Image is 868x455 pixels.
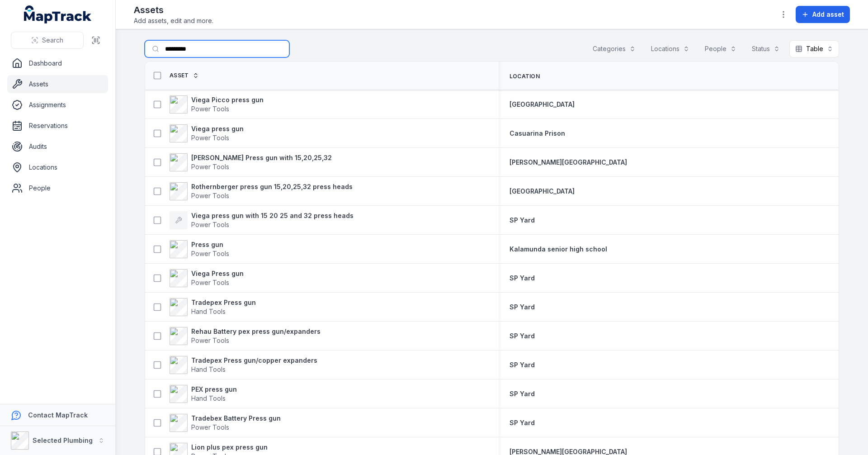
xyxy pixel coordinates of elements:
[191,279,229,286] span: Power Tools
[191,163,229,171] span: Power Tools
[812,10,844,19] span: Add asset
[191,423,229,431] span: Power Tools
[509,216,535,224] span: SP Yard
[7,96,108,114] a: Assignments
[170,72,189,79] span: Asset
[134,16,213,25] span: Add assets, edit and more.
[170,385,237,403] a: PEX press gunHand Tools
[191,221,229,228] span: Power Tools
[191,192,229,199] span: Power Tools
[191,443,268,452] strong: Lion plus pex press gun
[191,356,317,365] strong: Tradepex Press gun/copper expanders
[170,356,317,374] a: Tradepex Press gun/copper expandersHand Tools
[509,418,535,427] a: SP Yard
[7,75,108,93] a: Assets
[509,129,565,137] span: Casuarina Prison
[191,124,244,133] strong: Viega press gun
[191,414,281,423] strong: Tradebex Battery Press gun
[191,269,244,278] strong: Viega Press gun
[191,298,256,307] strong: Tradepex Press gun
[191,250,229,257] span: Power Tools
[170,327,321,345] a: Rehau Battery pex press gun/expandersPower Tools
[170,153,332,171] a: [PERSON_NAME] Press gun with 15,20,25,32Power Tools
[509,360,535,370] a: SP Yard
[11,32,84,49] button: Search
[509,158,627,167] a: [PERSON_NAME][GEOGRAPHIC_DATA]
[509,303,535,312] a: SP Yard
[170,240,229,258] a: Press gunPower Tools
[509,100,575,108] span: [GEOGRAPHIC_DATA]
[509,245,607,253] span: Kalamunda senior high school
[191,385,237,394] strong: PEX press gun
[509,274,535,282] span: SP Yard
[509,332,535,341] a: SP Yard
[170,124,244,142] a: Viega press gunPower Tools
[170,298,256,316] a: Tradepex Press gunHand Tools
[509,73,540,80] span: Location
[191,327,321,336] strong: Rehau Battery pex press gun/expanders
[509,303,535,311] span: SP Yard
[170,414,281,432] a: Tradebex Battery Press gunPower Tools
[509,361,535,369] span: SP Yard
[24,5,92,24] a: MapTrack
[746,40,786,57] button: Status
[191,365,226,373] span: Hand Tools
[191,182,353,191] strong: Rothernberger press gun 15,20,25,32 press heads
[509,158,627,166] span: [PERSON_NAME][GEOGRAPHIC_DATA]
[509,390,535,398] span: SP Yard
[7,137,108,156] a: Audits
[7,117,108,135] a: Reservations
[28,411,88,419] strong: Contact MapTrack
[645,40,695,57] button: Locations
[509,100,575,109] a: [GEOGRAPHIC_DATA]
[789,40,839,57] button: Table
[796,6,850,23] button: Add asset
[509,389,535,398] a: SP Yard
[170,269,244,287] a: Viega Press gunPower Tools
[191,153,332,162] strong: [PERSON_NAME] Press gun with 15,20,25,32
[170,211,354,229] a: Viega press gun with 15 20 25 and 32 press headsPower Tools
[191,211,354,220] strong: Viega press gun with 15 20 25 and 32 press heads
[191,394,226,402] span: Hand Tools
[170,182,353,200] a: Rothernberger press gun 15,20,25,32 press headsPower Tools
[587,40,642,57] button: Categories
[191,134,229,142] span: Power Tools
[42,36,63,45] span: Search
[509,245,607,254] a: Kalamunda senior high school
[509,419,535,427] span: SP Yard
[33,436,93,444] strong: Selected Plumbing
[170,72,199,79] a: Asset
[191,105,229,113] span: Power Tools
[134,4,213,16] h2: Assets
[509,332,535,340] span: SP Yard
[170,95,264,114] a: Viega Picco press gunPower Tools
[191,240,229,249] strong: Press gun
[509,187,575,196] a: [GEOGRAPHIC_DATA]
[7,179,108,197] a: People
[191,337,229,344] span: Power Tools
[7,54,108,72] a: Dashboard
[509,216,535,225] a: SP Yard
[699,40,742,57] button: People
[191,308,226,315] span: Hand Tools
[509,274,535,283] a: SP Yard
[7,158,108,176] a: Locations
[509,187,575,195] span: [GEOGRAPHIC_DATA]
[509,129,565,138] a: Casuarina Prison
[191,95,264,104] strong: Viega Picco press gun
